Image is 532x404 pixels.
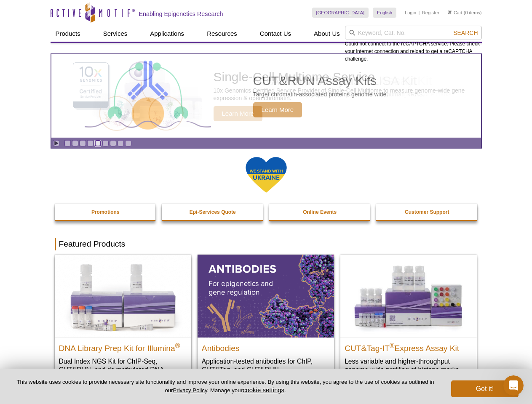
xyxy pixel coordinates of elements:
h2: Featured Products [55,238,478,250]
a: Resources [202,26,242,42]
input: Keyword, Cat. No. [345,26,482,40]
a: Go to slide 6 [102,140,109,146]
button: Search [451,29,480,37]
button: Got it! [451,380,519,397]
h2: DNA Library Prep Kit for Illumina [59,340,187,353]
a: Go to slide 8 [118,140,124,146]
a: Contact Us [255,26,296,42]
iframe: Intercom live chat [503,375,524,396]
h2: Enabling Epigenetics Research [139,10,223,18]
a: English [373,8,396,18]
a: CUT&Tag-IT® Express Assay Kit CUT&Tag-IT®Express Assay Kit Less variable and higher-throughput ge... [340,255,477,382]
a: Register [422,10,439,16]
a: Go to slide 3 [80,140,86,146]
p: Dual Index NGS Kit for ChIP-Seq, CUT&RUN, and ds methylated DNA assays. [59,357,187,383]
sup: ® [390,342,395,349]
a: Online Events [269,204,371,220]
strong: Customer Support [405,209,449,215]
a: Toggle autoplay [53,140,59,146]
a: Epi-Services Quote [162,204,264,220]
a: Applications [145,26,189,42]
sup: ® [175,342,180,349]
a: Go to slide 7 [110,140,116,146]
p: Application-tested antibodies for ChIP, CUT&Tag, and CUT&RUN. [202,357,330,374]
a: Go to slide 2 [72,140,78,146]
h2: Antibodies [202,340,330,353]
img: All Antibodies [198,255,334,337]
div: Could not connect to the reCAPTCHA service. Please check your internet connection and reload to g... [345,26,482,63]
a: Go to slide 4 [87,140,94,146]
a: Go to slide 9 [125,140,131,146]
li: | [419,8,420,18]
li: (0 items) [448,8,482,18]
strong: Promotions [91,209,120,215]
a: DNA Library Prep Kit for Illumina DNA Library Prep Kit for Illumina® Dual Index NGS Kit for ChIP-... [55,255,191,391]
img: We Stand With Ukraine [245,156,287,194]
a: Promotions [55,204,157,220]
a: Products [51,26,86,42]
a: Customer Support [376,204,478,220]
button: cookie settings [243,386,284,393]
a: Go to slide 5 [95,140,101,146]
a: About Us [309,26,345,42]
span: Search [453,29,478,36]
img: DNA Library Prep Kit for Illumina [55,255,191,337]
a: All Antibodies Antibodies Application-tested antibodies for ChIP, CUT&Tag, and CUT&RUN. [198,255,334,382]
a: Services [98,26,133,42]
img: Your Cart [448,10,452,14]
a: Go to slide 1 [64,140,71,146]
p: This website uses cookies to provide necessary site functionality and improve your online experie... [13,378,437,394]
h2: CUT&Tag-IT Express Assay Kit [345,340,473,353]
strong: Online Events [303,209,337,215]
a: Login [405,10,416,16]
a: Cart [448,10,462,16]
a: Privacy Policy [173,387,207,393]
p: Less variable and higher-throughput genome-wide profiling of histone marks​. [345,357,473,374]
strong: Epi-Services Quote [190,209,236,215]
img: CUT&Tag-IT® Express Assay Kit [340,255,477,337]
a: [GEOGRAPHIC_DATA] [312,8,369,18]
